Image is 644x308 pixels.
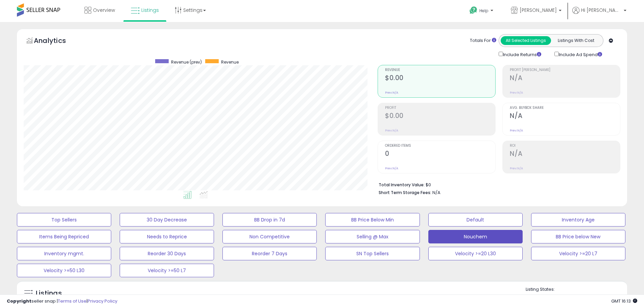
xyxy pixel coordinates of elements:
button: Velocity >=50 L7 [120,264,214,277]
span: 2025-08-15 16:13 GMT [611,298,637,304]
small: Prev: N/A [385,128,398,133]
a: Privacy Policy [88,298,117,304]
button: Reorder 7 Days [222,247,317,260]
span: ROI [510,144,620,148]
button: Velocity >=20 L30 [428,247,523,260]
label: Deactivated [583,294,609,300]
span: Ordered Items [385,144,495,148]
h2: N/A [510,74,620,83]
h2: N/A [510,150,620,159]
button: SN Top Sellers [325,247,420,260]
li: $0 [379,180,615,188]
div: Include Ad Spend [549,50,613,58]
a: Hi [PERSON_NAME] [572,7,626,22]
small: Prev: N/A [510,166,523,170]
b: Total Inventory Value: [379,182,425,188]
span: Profit [PERSON_NAME] [510,68,620,72]
button: All Selected Listings [501,36,551,45]
div: seller snap | | [7,298,117,305]
span: Listings [141,7,159,14]
button: Velocity >=20 L7 [531,247,625,260]
button: Top Sellers [17,213,111,227]
h2: $0.00 [385,112,495,121]
button: 30 Day Decrease [120,213,214,227]
h2: $0.00 [385,74,495,83]
span: Revenue [221,59,239,65]
button: Default [428,213,523,227]
span: Avg. Buybox Share [510,106,620,110]
button: Velocity >=50 L30 [17,264,111,277]
span: Revenue (prev) [171,59,202,65]
div: Include Returns [494,50,549,58]
button: BB Price Below Min [325,213,420,227]
a: Help [464,1,500,22]
button: Inventory mgmt. [17,247,111,260]
span: Profit [385,106,495,110]
h2: N/A [510,112,620,121]
button: Nouchem [428,230,523,243]
button: Non Competitive [222,230,317,243]
button: Inventory Age [531,213,625,227]
button: Selling @ Max [325,230,420,243]
button: Reorder 30 Days [120,247,214,260]
small: Prev: N/A [385,166,398,170]
button: Needs to Reprice [120,230,214,243]
strong: Copyright [7,298,31,304]
button: Listings With Cost [551,36,601,45]
b: Short Term Storage Fees: [379,190,431,195]
h5: Analytics [34,36,79,47]
p: Listing States: [526,286,627,293]
h5: Listings [36,289,62,298]
span: Overview [93,7,115,14]
small: Prev: N/A [510,128,523,133]
span: Revenue [385,68,495,72]
button: BB Price below New [531,230,625,243]
small: Prev: N/A [510,91,523,95]
label: Active [532,294,545,300]
span: N/A [432,189,440,196]
button: Items Being Repriced [17,230,111,243]
span: [PERSON_NAME] [520,7,557,14]
span: Hi [PERSON_NAME] [581,7,622,14]
small: Prev: N/A [385,91,398,95]
i: Get Help [469,6,478,15]
a: Terms of Use [58,298,87,304]
button: BB Drop in 7d [222,213,317,227]
span: Help [479,8,488,14]
h2: 0 [385,150,495,159]
div: Totals For [470,38,496,44]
